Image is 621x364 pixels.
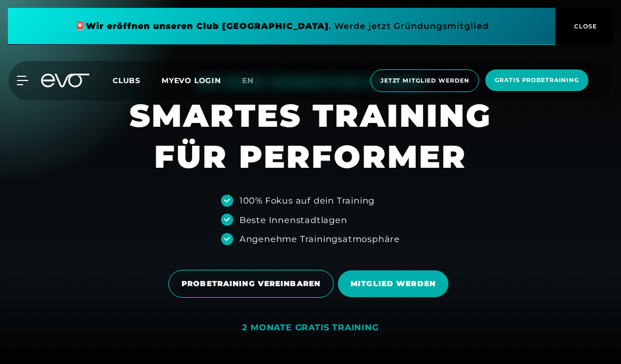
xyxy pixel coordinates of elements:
a: Gratis Probetraining [482,69,592,92]
a: MYEVO LOGIN [162,76,221,85]
span: en [242,76,254,85]
div: Angenehme Trainingsatmosphäre [239,232,400,245]
a: Jetzt Mitglied werden [367,69,482,92]
button: CLOSE [555,8,613,45]
a: en [242,75,266,87]
span: Clubs [113,76,141,85]
div: 2 MONATE GRATIS TRAINING [242,322,378,333]
span: CLOSE [572,22,597,31]
h1: SMARTES TRAINING FÜR PERFORMER [129,95,492,177]
a: MITGLIED WERDEN [338,262,453,305]
span: Gratis Probetraining [495,76,579,85]
span: MITGLIED WERDEN [350,278,436,289]
a: PROBETRAINING VEREINBAREN [168,262,338,306]
span: PROBETRAINING VEREINBAREN [182,278,320,289]
div: Beste Innenstadtlagen [239,214,347,226]
a: Clubs [113,75,162,85]
span: Jetzt Mitglied werden [380,76,469,85]
div: 100% Fokus auf dein Training [239,194,375,207]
